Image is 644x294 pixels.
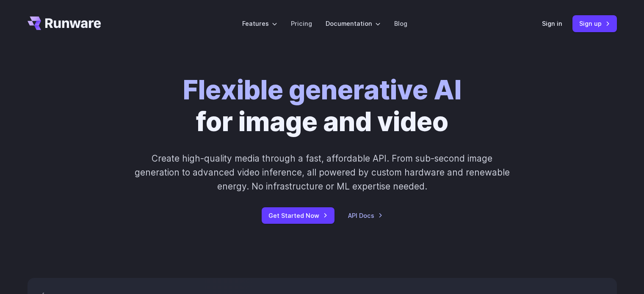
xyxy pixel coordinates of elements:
[133,151,511,194] p: Create high-quality media through a fast, affordable API. From sub-second image generation to adv...
[348,211,383,220] a: API Docs
[183,74,462,138] h1: for image and video
[572,15,617,32] a: Sign up
[291,19,312,28] a: Pricing
[262,207,334,224] a: Get Started Now
[394,19,407,28] a: Blog
[542,19,562,28] a: Sign in
[326,19,381,28] label: Documentation
[242,19,277,28] label: Features
[28,16,101,30] a: Go to /
[183,74,462,106] strong: Flexible generative AI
